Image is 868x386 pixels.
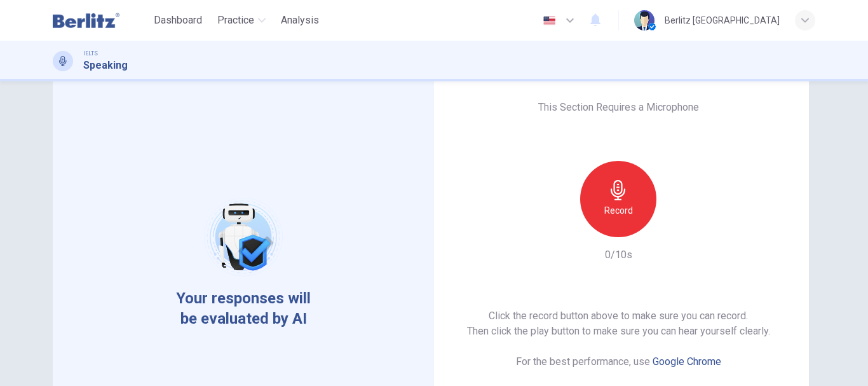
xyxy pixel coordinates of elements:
img: en [541,16,557,25]
h6: For the best performance, use [516,354,721,369]
a: Berlitz Latam logo [53,8,149,33]
span: Analysis [281,13,319,28]
span: Practice [217,13,254,28]
h6: 0/10s [605,247,632,263]
h1: Speaking [83,58,128,73]
img: Profile picture [634,10,654,31]
button: Record [580,161,656,237]
a: Google Chrome [653,355,721,368]
h6: Record [604,203,633,218]
img: robot icon [203,196,283,277]
h6: This Section Requires a Microphone [538,100,699,115]
span: IELTS [83,49,98,58]
span: Your responses will be evaluated by AI [166,288,321,329]
span: Dashboard [154,13,202,28]
button: Practice [212,9,271,32]
div: Berlitz [GEOGRAPHIC_DATA] [665,13,780,28]
button: Analysis [276,9,324,32]
button: Dashboard [149,9,207,32]
img: Berlitz Latam logo [53,8,119,33]
h6: Click the record button above to make sure you can record. Then click the play button to make sur... [467,308,770,339]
